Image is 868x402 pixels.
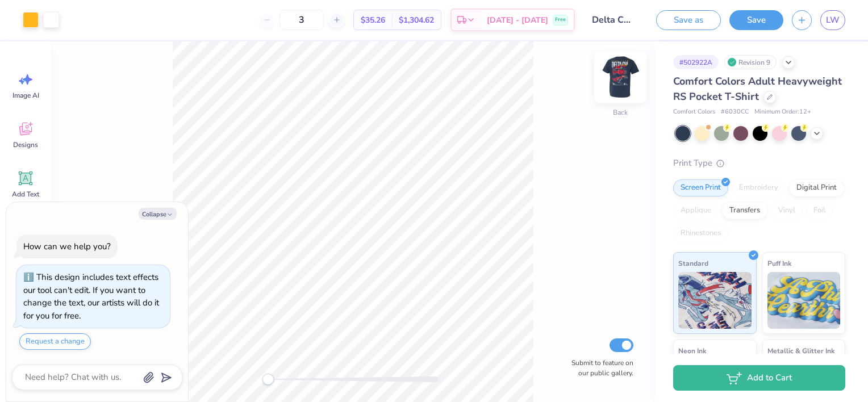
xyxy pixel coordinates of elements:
label: Submit to feature on our public gallery. [565,358,633,378]
div: Accessibility label [262,374,274,385]
div: Vinyl [771,202,803,219]
span: $1,304.62 [399,14,434,26]
span: Designs [13,140,38,149]
span: Add Text [12,190,39,199]
div: Back [613,107,628,118]
div: Revision 9 [724,55,777,69]
button: Save as [656,10,721,30]
span: $35.26 [361,14,385,26]
input: – – [279,10,324,30]
span: Puff Ink [767,257,791,269]
span: LW [826,14,840,27]
div: Embroidery [732,179,786,196]
a: LW [820,10,845,30]
div: This design includes text effects our tool can't edit. If you want to change the text, our artist... [23,271,159,321]
button: Request a change [19,333,91,350]
img: Standard [678,272,752,329]
span: Image AI [12,91,39,100]
div: How can we help you? [23,241,111,252]
button: Add to Cart [673,365,845,391]
div: # 502922A [673,55,719,69]
img: Puff Ink [767,272,841,329]
span: Minimum Order: 12 + [754,107,811,117]
div: Rhinestones [673,225,728,242]
div: Foil [806,202,833,219]
span: Comfort Colors Adult Heavyweight RS Pocket T-Shirt [673,74,842,103]
span: Neon Ink [678,345,706,357]
span: Free [555,16,566,24]
img: Back [598,55,643,100]
span: Metallic & Glitter Ink [767,345,834,357]
button: Save [729,10,783,30]
span: Comfort Colors [673,107,715,117]
div: Applique [673,202,719,219]
button: Collapse [139,208,177,220]
input: Untitled Design [583,9,639,31]
span: Standard [678,257,708,269]
div: Digital Print [789,179,844,196]
div: Transfers [722,202,767,219]
span: [DATE] - [DATE] [487,14,548,26]
span: # 6030CC [721,107,749,117]
div: Print Type [673,157,845,170]
div: Screen Print [673,179,728,196]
